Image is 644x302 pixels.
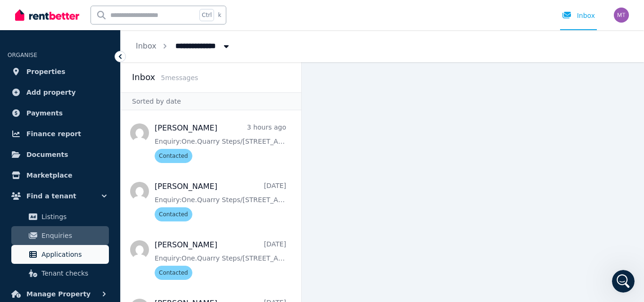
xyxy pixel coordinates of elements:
[8,52,37,58] span: ORGANISE
[26,66,66,77] span: Properties
[132,71,155,84] h2: Inbox
[15,8,79,22] img: RentBetter
[161,74,198,82] span: 5 message s
[562,11,595,20] div: Inbox
[11,245,109,264] a: Applications
[121,30,246,62] nav: Breadcrumb
[41,155,173,173] div: Thanks for requesting a Rental Estimate Report from RentBetter.
[8,18,181,46] div: MARIO says…
[155,239,286,280] a: [PERSON_NAME][DATE]Enquiry:One.Quarry Steps/[STREET_ADDRESS].Contacted
[27,5,42,20] img: Profile image for Dan
[155,181,286,221] a: [PERSON_NAME][DATE]Enquiry:One.Quarry Steps/[STREET_ADDRESS].Contacted
[41,211,105,222] span: Listings
[8,62,113,81] a: Properties
[8,89,155,128] div: If you look into email from RentBetter in your mailbox, could you confirm the last email you rece...
[8,89,181,135] div: Dan says…
[15,94,147,122] div: If you look into email from RentBetter in your mailbox, could you confirm the last email you rece...
[30,230,37,237] button: Gif picker
[8,210,181,226] textarea: Message…
[34,135,181,212] div: [DATE] Hi [PERSON_NAME],Thanks for requesting a Rental Estimate Report from RentBetter.The report...
[26,170,72,181] span: Marketplace
[26,288,91,300] span: Manage Property
[41,268,105,279] span: Tenant checks
[41,249,105,260] span: Applications
[121,110,301,302] nav: Message list
[8,67,181,89] div: Dan says…
[41,178,173,206] div: The report includes market intelligence on pricing and recent data on similar properties in your ...
[162,226,177,241] button: Send a message…
[614,8,629,23] img: MARIO TOSATTO
[77,18,181,39] div: both empty spam and Junk
[199,9,214,21] span: Ctrl
[11,226,109,245] a: Enquiries
[8,83,113,102] a: Add property
[41,141,173,150] div: [DATE] Hi [PERSON_NAME],
[46,12,113,21] p: Active in the last 15m
[8,135,181,212] div: MARIO says…
[8,187,113,205] button: Find a tenant
[218,11,221,19] span: k
[26,190,76,202] span: Find a tenant
[41,230,105,241] span: Enquiries
[46,5,107,12] h1: [PERSON_NAME]
[84,24,173,33] div: both empty spam and Junk
[15,73,124,82] div: Let me run a quick investigation.
[11,207,109,226] a: Listings
[8,104,113,122] a: Payments
[8,124,113,143] a: Finance report
[136,41,157,50] a: Inbox
[8,46,97,66] div: Thanks for confirming.
[6,4,24,22] button: go back
[26,149,68,160] span: Documents
[155,122,286,163] a: [PERSON_NAME]3 hours agoEnquiry:One.Quarry Steps/[STREET_ADDRESS].Contacted
[15,51,90,61] div: Thanks for confirming.
[26,107,63,119] span: Payments
[8,166,113,185] a: Marketplace
[8,145,113,164] a: Documents
[11,264,109,283] a: Tenant checks
[45,230,52,237] button: Upload attachment
[15,230,22,237] button: Emoji picker
[612,270,635,293] iframe: Intercom live chat
[26,87,76,98] span: Add property
[121,92,301,110] div: Sorted by date
[8,67,132,88] div: Let me run a quick investigation.
[8,46,181,67] div: Dan says…
[26,128,81,139] span: Finance report
[165,4,182,22] button: Home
